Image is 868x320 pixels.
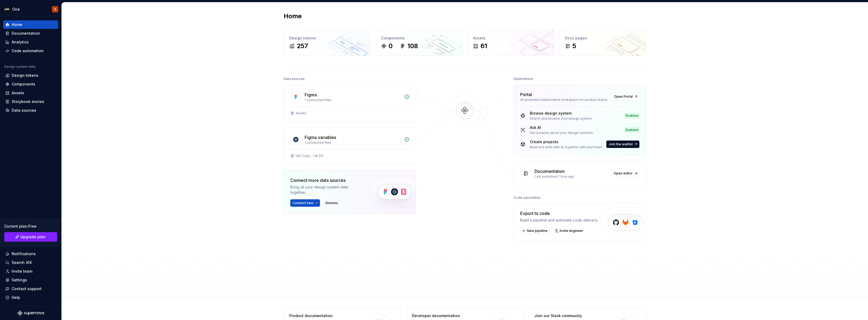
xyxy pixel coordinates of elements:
a: Components0108 [376,30,462,56]
button: Help [3,293,58,302]
div: Assets [296,111,306,115]
div: Analytics [12,39,29,45]
a: Data sources [3,106,58,115]
div: Current plan : Free [4,224,57,229]
div: Code automation [514,194,541,201]
button: Notifications [3,250,58,258]
span: Join the waitlist [609,142,633,146]
div: Search and browse your design system. [530,116,593,121]
div: Ask AI [530,125,594,130]
div: Code automation [12,48,44,53]
div: Product documentation [289,313,366,318]
button: Search ⌘K [3,258,58,267]
div: AI-powered collaborative workspace for product teams. [520,98,608,102]
a: Figma variables1 connected filesViki Copy - UK DS [284,127,416,165]
div: 5 [572,42,576,50]
svg: Supernova Logo [17,310,44,316]
div: Last published 1 hour ago [535,174,608,179]
div: Docs pages [565,35,640,41]
div: Figma variables [305,134,336,141]
div: Create projects [530,139,603,145]
span: Open editor [614,171,633,175]
a: Join the waitlist [606,141,639,148]
div: Export to code [520,210,598,217]
div: Developer documentation [412,313,489,318]
button: Upgrade plan [4,232,57,242]
a: Settings [3,276,58,284]
div: Data sources [284,75,305,83]
div: Search ⌘K [12,260,32,265]
div: Connect more data sources [290,177,362,183]
img: 2d16af1f-d5be-469d-9da2-1b0690f41d73.png [4,6,10,12]
span: Invite engineer [560,229,583,233]
a: Open editor [611,170,639,177]
a: Home [3,20,58,29]
div: Help [12,295,20,300]
button: OneS [1,3,60,15]
div: Contact support [12,286,42,291]
div: Assets [12,90,24,96]
div: Design system data [4,65,35,69]
a: Design tokens257 [284,30,370,56]
div: Figma [305,92,317,98]
a: Design tokens [3,71,58,80]
span: Upgrade plan [20,234,46,240]
a: Open Portal [612,93,639,100]
a: Components [3,80,58,88]
div: Notifications [12,251,36,256]
a: Assets [3,89,58,97]
div: Bring all your design system data together. [290,184,362,195]
div: 61 [480,42,487,50]
div: Build and write with AI, together with your team. [530,145,603,149]
div: Join our Slack community [534,313,611,318]
div: Documentation [535,168,565,174]
a: Assets61 [468,30,554,56]
a: Code automation [3,47,58,55]
button: New pipeline [520,227,550,235]
div: Components [12,82,35,87]
a: Invite team [3,267,58,276]
div: 257 [297,42,308,50]
span: Dismiss [326,201,338,205]
div: Invite team [12,269,32,274]
span: Connect new [293,201,313,205]
div: Settings [12,277,27,283]
div: Design tokens [12,73,38,78]
a: Storybook stories [3,97,58,106]
div: Data sources [12,108,36,113]
div: S [54,7,56,11]
a: Documentation [3,29,58,38]
span: Open Portal [614,94,633,99]
a: Docs pages5 [559,30,646,56]
span: New pipeline [527,229,547,233]
div: Storybook stories [12,99,44,104]
button: Contact support [3,285,58,293]
a: Figma1 connected filesAssets [284,85,416,122]
div: 0 [389,42,393,50]
div: Viki Copy - UK DS [296,154,323,158]
a: Invite engineer [553,227,586,235]
h2: Home [284,12,302,20]
div: 1 connected files [305,98,401,102]
div: Enabled [625,113,639,118]
div: 1 connected files [305,141,401,145]
div: Assets [473,35,549,41]
button: Dismiss [323,199,340,207]
div: Home [12,22,22,27]
div: Get answers about your design systems. [530,131,594,135]
div: Components [381,35,457,41]
div: 108 [407,42,418,50]
div: Design tokens [289,35,365,41]
div: Browse design system [530,111,593,116]
div: Enabled [625,127,639,133]
a: Analytics [3,38,58,46]
div: Destinations [514,75,533,83]
div: Build a pipeline and automate code delivery. [520,218,598,223]
div: Portal [520,91,532,98]
div: One [12,7,20,12]
div: Documentation [12,31,40,36]
button: Connect new [290,199,320,207]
